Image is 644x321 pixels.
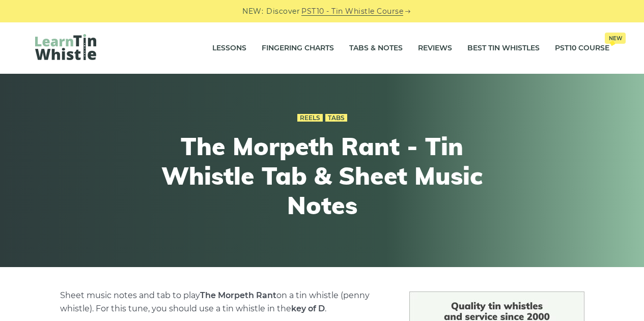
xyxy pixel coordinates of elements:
a: PST10 CourseNew [555,36,609,61]
p: Sheet music notes and tab to play on a tin whistle (penny whistle). For this tune, you should use... [60,289,385,315]
a: Tabs & Notes [349,36,403,61]
a: Fingering Charts [262,36,334,61]
a: Lessons [212,36,246,61]
img: LearnTinWhistle.com [35,34,96,60]
h1: The Morpeth Rant - Tin Whistle Tab & Sheet Music Notes [135,132,510,220]
a: Tabs [325,114,347,122]
strong: key of D [291,304,325,313]
a: Reels [297,114,323,122]
strong: The Morpeth Rant [200,290,276,300]
a: Best Tin Whistles [467,36,540,61]
a: Reviews [418,36,452,61]
span: New [605,33,626,44]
